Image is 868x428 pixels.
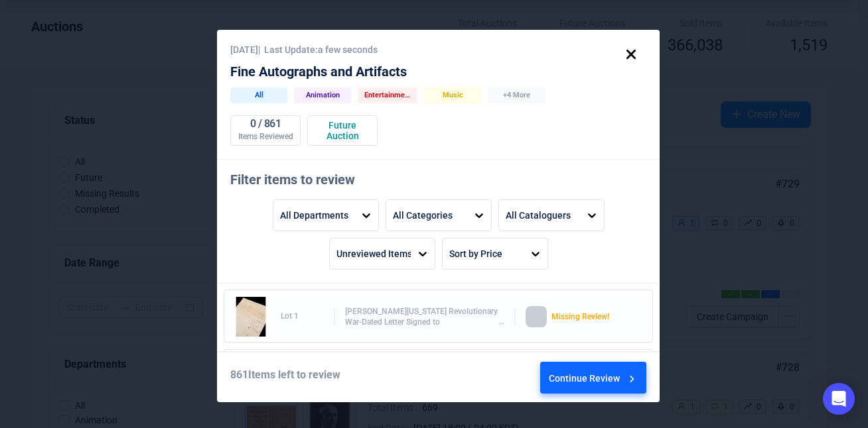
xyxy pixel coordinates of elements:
[506,204,571,227] div: All Cataloguers
[230,87,287,103] div: All
[336,242,412,265] div: Unreviewed Items
[449,242,502,265] div: Sort by Price
[231,116,300,132] div: 0 / 861
[230,173,646,193] div: Filter items to review
[230,369,385,385] div: 861 Items left to review
[231,297,271,337] img: 1_1.jpg
[551,306,630,327] div: Missing Review!
[823,383,855,415] div: Open Intercom Messenger
[281,306,324,327] div: Lot 1
[424,87,481,103] div: Music
[280,204,348,227] div: All Departments
[231,132,300,142] div: Items Reviewed
[294,87,351,103] div: Animation
[358,87,417,103] div: Entertainment
[393,204,453,227] div: All Categories
[488,87,545,103] div: +4 More
[345,306,504,327] div: [PERSON_NAME][US_STATE] Revolutionary War-Dated Letter Signed to [PERSON_NAME], Preparing His Def...
[230,43,646,56] div: [DATE] | Last Update: a few seconds
[230,64,646,80] div: Fine Autographs and Artifacts
[549,362,638,398] div: Continue Review
[540,362,646,394] button: Continue Review
[313,120,372,141] div: Future Auction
